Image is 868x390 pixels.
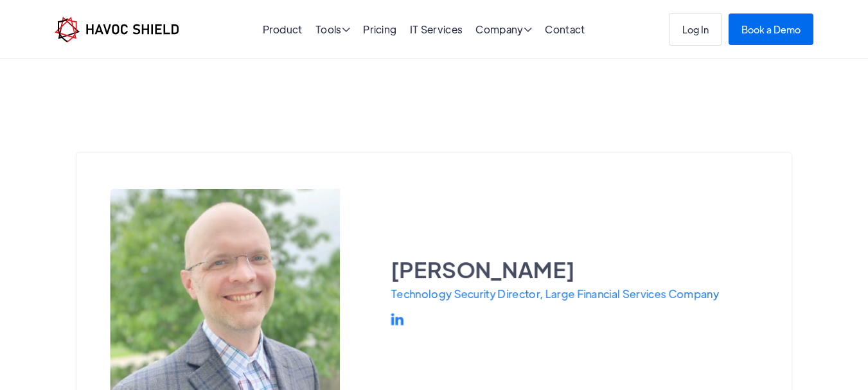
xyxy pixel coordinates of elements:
h1: [PERSON_NAME] [391,254,719,284]
a: Log In [669,13,722,46]
div: Company [475,24,532,37]
div: Company [475,24,532,37]
span:  [524,24,532,35]
span:  [342,24,350,35]
a: IT Services [410,22,463,36]
a: Book a Demo [729,13,813,45]
a: Pricing [363,22,396,36]
a: Product [263,22,303,36]
a:  [391,310,404,328]
a: home [55,17,179,42]
img: Havoc Shield logo [55,17,179,42]
div: Tools [315,24,350,37]
a: Contact [545,22,585,36]
div: Technology Security Director, Large Financial Services Company [391,287,719,299]
div: Tools [315,24,350,37]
